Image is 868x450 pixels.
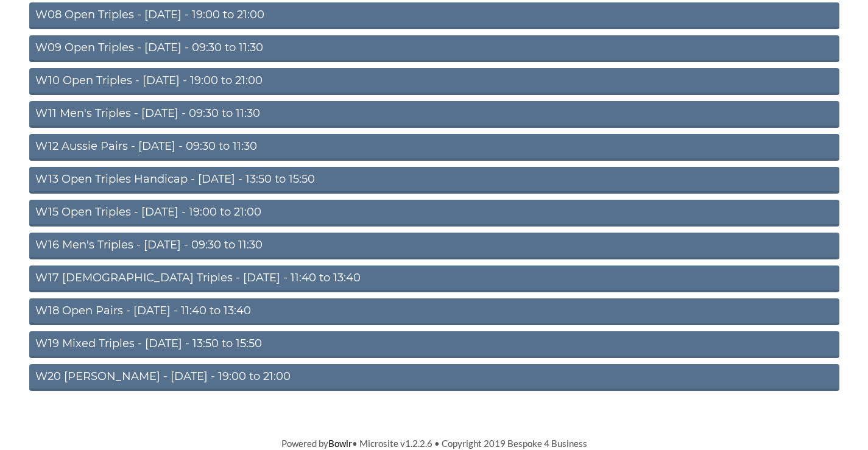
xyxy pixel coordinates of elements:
a: W08 Open Triples - [DATE] - 19:00 to 21:00 [29,2,839,29]
a: W18 Open Pairs - [DATE] - 11:40 to 13:40 [29,298,839,325]
a: W15 Open Triples - [DATE] - 19:00 to 21:00 [29,200,839,227]
a: Bowlr [328,438,352,449]
a: W09 Open Triples - [DATE] - 09:30 to 11:30 [29,35,839,62]
a: W17 [DEMOGRAPHIC_DATA] Triples - [DATE] - 11:40 to 13:40 [29,265,839,292]
a: W13 Open Triples Handicap - [DATE] - 13:50 to 15:50 [29,167,839,194]
a: W20 [PERSON_NAME] - [DATE] - 19:00 to 21:00 [29,364,839,391]
span: Powered by • Microsite v1.2.2.6 • Copyright 2019 Bespoke 4 Business [281,438,587,449]
a: W10 Open Triples - [DATE] - 19:00 to 21:00 [29,68,839,95]
a: W12 Aussie Pairs - [DATE] - 09:30 to 11:30 [29,134,839,161]
a: W11 Men's Triples - [DATE] - 09:30 to 11:30 [29,101,839,128]
a: W16 Men's Triples - [DATE] - 09:30 to 11:30 [29,233,839,259]
a: W19 Mixed Triples - [DATE] - 13:50 to 15:50 [29,331,839,358]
